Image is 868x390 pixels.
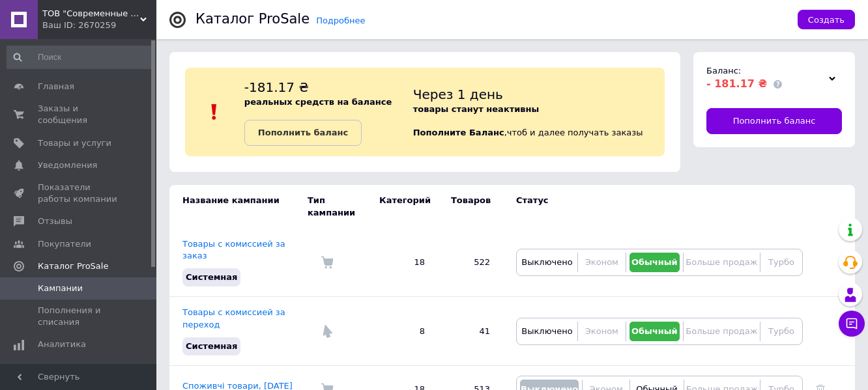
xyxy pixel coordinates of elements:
span: Товары и услуги [38,137,111,149]
span: Баланс: [706,66,741,76]
td: 41 [438,297,503,366]
button: Эконом [581,253,622,272]
td: 18 [366,229,438,297]
button: Выключено [520,253,574,272]
span: Через 1 день [413,87,503,102]
button: Чат с покупателем [839,311,865,337]
button: Турбо [764,253,799,272]
button: Эконом [581,322,622,341]
span: - 181.17 ₴ [706,77,767,90]
b: Пополнить баланс [258,128,348,137]
span: Больше продаж [686,326,757,336]
span: Системная [186,272,237,282]
span: Турбо [768,326,794,336]
td: Товаров [438,185,503,228]
span: Уведомления [38,160,97,171]
span: Отзывы [38,216,72,227]
span: Показатели работы компании [38,182,121,205]
span: Эконом [585,326,618,336]
span: Пополнить баланс [733,115,816,127]
div: Ваш ID: 2670259 [42,20,156,31]
span: Турбо [768,257,794,267]
span: Аналитика [38,339,86,350]
span: Системная [186,341,237,351]
span: Заказы и сообщения [38,103,121,126]
span: Эконом [585,257,618,267]
button: Выключено [520,322,574,341]
button: Обычный [629,322,680,341]
td: 522 [438,229,503,297]
b: реальных средств на балансе [244,97,392,107]
td: 8 [366,297,438,366]
td: Статус [503,185,803,228]
span: Пополнения и списания [38,305,121,328]
button: Больше продаж [687,253,757,272]
img: Комиссия за переход [321,325,334,338]
span: -181.17 ₴ [244,79,309,95]
td: Название кампании [169,185,308,228]
a: Товары с комиссией за переход [182,307,285,329]
td: Тип кампании [308,185,366,228]
span: Обычный [631,257,678,267]
div: , чтоб и далее получать заказы [413,78,665,146]
td: Категорий [366,185,438,228]
span: Выключено [521,326,572,336]
div: Каталог ProSale [195,12,310,26]
img: Комиссия за заказ [321,256,334,269]
button: Создать [798,10,855,29]
span: Кампании [38,283,83,294]
b: Пополните Баланс [413,128,504,137]
span: Обычный [631,326,678,336]
span: Инструменты вебмастера и SEO [38,361,121,385]
img: :exclamation: [205,102,224,122]
button: Больше продаж [687,322,757,341]
button: Обычный [629,253,680,272]
span: ТОВ "Современные Профильные Технологии" [42,8,140,20]
b: товары станут неактивны [413,104,540,114]
span: Главная [38,81,74,92]
span: Больше продаж [686,257,757,267]
span: Каталог ProSale [38,260,108,272]
a: Подробнее [316,16,365,25]
a: Пополнить баланс [244,120,362,146]
span: Создать [808,15,845,25]
span: Покупатели [38,238,91,250]
button: Турбо [764,322,799,341]
a: Пополнить баланс [706,108,842,134]
input: Поиск [7,46,154,69]
span: Выключено [521,257,572,267]
a: Товары с комиссией за заказ [182,239,285,260]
